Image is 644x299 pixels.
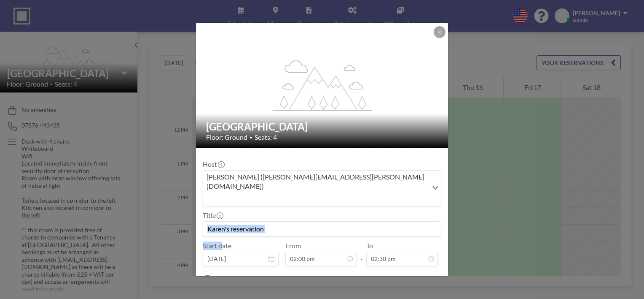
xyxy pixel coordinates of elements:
[250,134,252,141] span: •
[205,172,426,191] span: [PERSON_NAME] ([PERSON_NAME][EMAIL_ADDRESS][PERSON_NAME][DOMAIN_NAME])
[203,211,223,220] label: Title
[285,242,301,250] label: From
[203,171,441,206] div: Search for option
[212,274,233,282] label: Repeat
[366,242,373,250] label: To
[273,60,372,110] g: flex-grow: 1.2;
[203,242,231,250] label: Start date
[203,160,224,169] label: Host
[206,133,247,141] span: Floor: Ground
[204,193,427,204] input: Search for option
[206,120,439,133] h2: [GEOGRAPHIC_DATA]
[203,222,441,236] input: Karen's reservation
[255,133,277,141] span: Seats: 4
[360,245,363,263] span: -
